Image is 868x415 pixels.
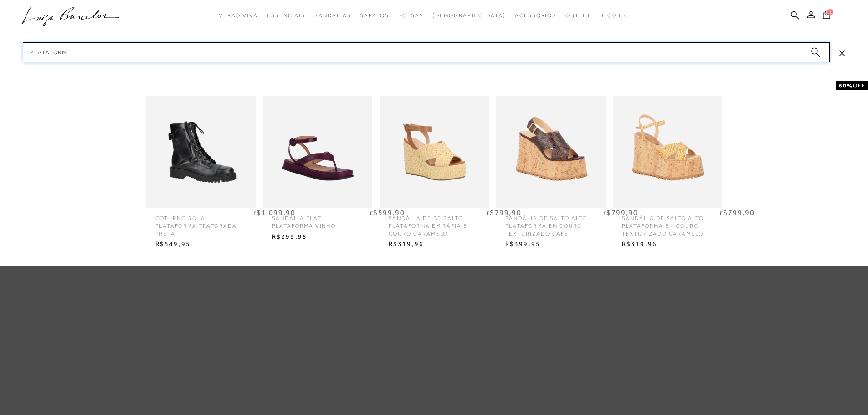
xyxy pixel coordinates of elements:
span: SANDÁLIA DE DE SALTO PLATAFORMA EM RÁFIA E COURO CARAMELO [382,208,487,237]
a: noSubCategoriesText [432,7,506,24]
span: Verão Viva [219,12,258,19]
a: categoryNavScreenReaderText [398,7,424,24]
img: COTURNO SOLA PLATAFORMA TRATORADA PRETA [146,80,256,224]
span: Sandálias [314,12,351,19]
span: R$299,95 [265,230,370,244]
a: categoryNavScreenReaderText [267,7,305,24]
span: SANDÁLIA DE SALTO ALTO PLATAFORMA EM COURO TEXTURIZADO CAFÉ [498,208,603,237]
a: categoryNavScreenReaderText [314,7,351,24]
span: R$319,96 [382,237,487,251]
span: R$549,95 [149,237,253,251]
span: Acessórios [515,12,556,19]
span: Outlet [565,12,591,19]
a: SANDÁLIA DE SALTO ALTO PLATAFORMA EM COURO TEXTURIZADO CARAMELO 60%OFF SANDÁLIA DE SALTO ALTO PLA... [611,96,724,251]
span: Essenciais [267,12,305,19]
a: Sandália flat plataforma vinho 50%OFF Sandália flat plataforma vinho R$599,90 R$299,95 [261,96,375,243]
a: SANDÁLIA DE DE SALTO PLATAFORMA EM RÁFIA E COURO CARAMELO 60%OFF SANDÁLIA DE DE SALTO PLATAFORMA ... [377,96,491,251]
span: 1 [827,9,833,15]
a: BLOG LB [600,7,627,24]
a: SANDÁLIA DE SALTO ALTO PLATAFORMA EM COURO TEXTURIZADO CAFÉ 50%OFF SANDÁLIA DE SALTO ALTO PLATAFO... [494,96,608,251]
span: SANDÁLIA DE SALTO ALTO PLATAFORMA EM COURO TEXTURIZADO CARAMELO [615,208,720,237]
a: categoryNavScreenReaderText [219,7,258,24]
strong: 60% [839,82,853,89]
span: Sapatos [360,12,389,19]
img: SANDÁLIA DE DE SALTO PLATAFORMA EM RÁFIA E COURO CARAMELO [380,80,489,224]
span: COTURNO SOLA PLATAFORMA TRATORADA PRETA [149,208,253,237]
a: categoryNavScreenReaderText [360,7,389,24]
input: Buscar. [23,42,830,62]
a: categoryNavScreenReaderText [565,7,591,24]
span: [DEMOGRAPHIC_DATA] [432,12,506,19]
span: R$399,95 [498,237,603,251]
span: Bolsas [398,12,424,19]
img: SANDÁLIA DE SALTO ALTO PLATAFORMA EM COURO TEXTURIZADO CARAMELO [613,80,722,224]
span: Sandália flat plataforma vinho [265,208,370,230]
img: Sandália flat plataforma vinho [263,80,372,224]
button: 1 [820,10,833,22]
span: BLOG LB [600,12,627,19]
a: categoryNavScreenReaderText [515,7,556,24]
a: COTURNO SOLA PLATAFORMA TRATORADA PRETA 50%OFF COTURNO SOLA PLATAFORMA TRATORADA PRETA R$1.099,90... [144,96,258,251]
img: SANDÁLIA DE SALTO ALTO PLATAFORMA EM COURO TEXTURIZADO CAFÉ [496,80,606,224]
span: R$319,96 [615,237,720,251]
span: OFF [853,82,865,89]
